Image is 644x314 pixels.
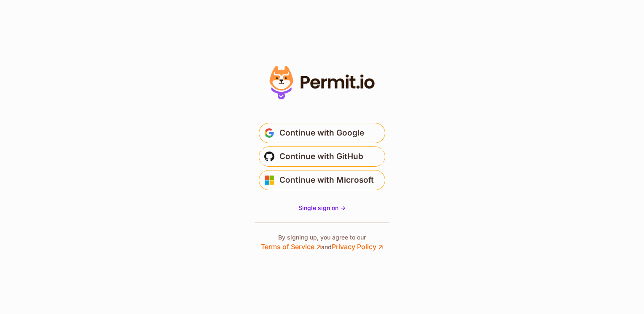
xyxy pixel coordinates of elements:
a: Privacy Policy ↗ [332,242,383,251]
span: Single sign on -> [298,204,346,211]
span: Continue with GitHub [279,150,363,163]
button: Continue with Google [259,123,385,143]
span: Continue with Google [279,126,364,140]
button: Continue with GitHub [259,146,385,167]
a: Single sign on -> [298,204,346,212]
a: Terms of Service ↗ [261,242,321,251]
button: Continue with Microsoft [259,170,385,190]
p: By signing up, you agree to our and [261,233,383,252]
span: Continue with Microsoft [279,173,374,187]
